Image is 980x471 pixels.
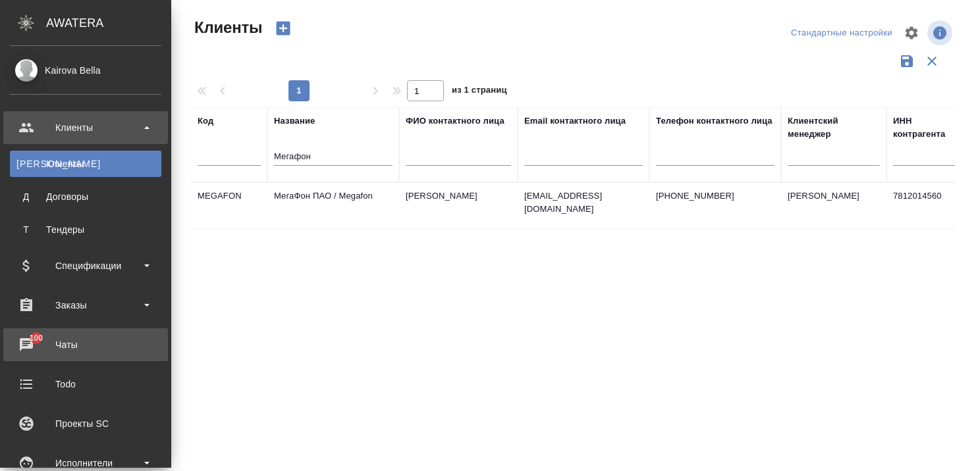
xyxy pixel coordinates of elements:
[788,114,880,141] div: Клиентский менеджер
[781,183,886,229] td: [PERSON_NAME]
[191,17,262,38] span: Клиенты
[10,414,161,434] div: Проекты SC
[16,190,155,203] div: Договоры
[16,223,155,236] div: Тендеры
[452,82,507,101] span: из 1 страниц
[198,114,213,128] div: Код
[406,114,504,128] div: ФИО контактного лица
[896,17,927,49] span: Настроить таблицу
[10,118,161,137] div: Клиенты
[267,183,399,229] td: МегаФон ПАО / Megafon
[46,10,171,36] div: AWATERA
[10,374,161,394] div: Todo
[191,183,267,229] td: MEGAFON
[927,20,955,45] span: Посмотреть информацию
[3,328,168,361] a: 100Чаты
[16,157,155,170] div: Клиенты
[10,184,161,210] a: ДДоговоры
[886,183,963,229] td: 7812014560
[919,49,944,74] button: Сбросить фильтры
[894,49,919,74] button: Сохранить фильтры
[893,114,956,141] div: ИНН контрагента
[524,189,643,216] p: [EMAIL_ADDRESS][DOMAIN_NAME]
[10,295,161,315] div: Заказы
[656,114,773,128] div: Телефон контактного лица
[10,216,161,243] a: ТТендеры
[788,23,896,43] div: split button
[10,256,161,276] div: Спецификации
[399,183,518,229] td: [PERSON_NAME]
[10,335,161,355] div: Чаты
[22,332,51,345] span: 100
[274,114,315,128] div: Название
[3,407,168,440] a: Проекты SC
[656,189,775,203] p: [PHONE_NUMBER]
[267,17,299,39] button: Создать
[10,63,161,78] div: Kairova Bella
[3,368,168,401] a: Todo
[10,151,161,177] a: [PERSON_NAME]Клиенты
[524,114,626,128] div: Email контактного лица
